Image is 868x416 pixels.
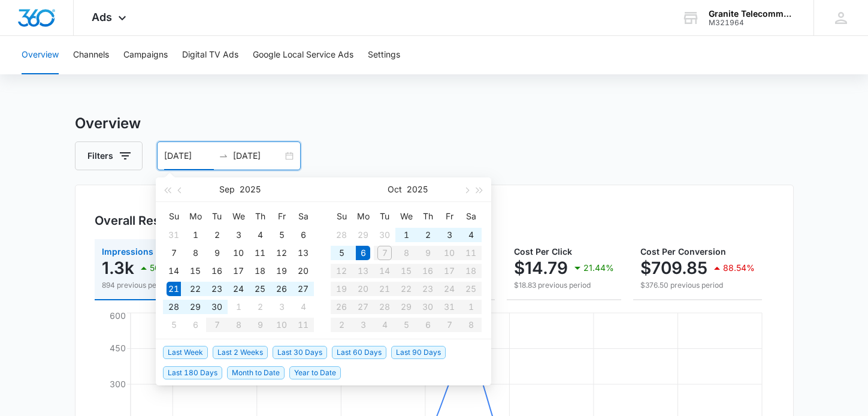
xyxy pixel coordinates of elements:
button: Digital TV Ads [182,36,238,74]
td: 2025-09-08 [185,244,206,262]
p: $18.83 previous period [514,280,614,291]
p: 50.11% [150,264,177,272]
div: 13 [296,246,310,260]
td: 2025-09-30 [374,226,395,244]
span: Last 30 Days [273,346,327,359]
div: 6 [188,318,202,332]
span: Cost Per Conversion [640,246,726,257]
div: 5 [274,228,289,242]
div: 3 [274,300,289,314]
td: 2025-09-20 [292,262,314,280]
tspan: 300 [110,379,126,389]
td: 2025-10-01 [395,226,417,244]
tspan: 600 [110,311,126,321]
td: 2025-09-14 [163,262,185,280]
td: 2025-09-16 [206,262,228,280]
div: 11 [253,246,267,260]
div: 6 [296,228,310,242]
div: 25 [253,282,267,296]
th: Th [417,207,438,226]
div: 20 [296,264,310,278]
div: 4 [296,300,310,314]
span: to [219,151,228,161]
span: Cost Per Click [514,246,572,257]
h3: Overview [75,113,794,134]
div: account id [709,19,796,27]
th: Mo [185,207,206,226]
p: $709.85 [640,258,707,278]
div: 6 [356,246,370,260]
span: Last Week [163,346,208,359]
td: 2025-09-17 [228,262,249,280]
div: 30 [210,300,224,314]
div: 5 [334,246,349,260]
th: Su [331,207,352,226]
span: Last 2 Weeks [213,346,268,359]
div: 3 [231,228,246,242]
p: 894 previous period [102,280,177,291]
div: 28 [167,300,181,314]
td: 2025-09-28 [163,298,185,316]
div: 12 [274,246,289,260]
th: We [228,207,249,226]
span: Year to Date [289,366,341,379]
div: 27 [296,282,310,296]
span: Impressions [102,246,153,257]
div: 2 [253,300,267,314]
td: 2025-10-05 [163,316,185,334]
p: 88.54% [723,264,755,272]
td: 2025-09-22 [185,280,206,298]
button: 2025 [240,177,261,201]
div: 26 [274,282,289,296]
td: 2025-10-03 [438,226,460,244]
th: Su [163,207,185,226]
input: End date [233,149,283,162]
button: Overview [22,36,59,74]
td: 2025-10-06 [185,316,206,334]
td: 2025-10-01 [228,298,249,316]
td: 2025-10-04 [292,298,314,316]
td: 2025-09-03 [228,226,249,244]
div: 17 [231,264,246,278]
div: 24 [231,282,246,296]
td: 2025-09-12 [271,244,292,262]
td: 2025-09-15 [185,262,206,280]
td: 2025-10-04 [460,226,482,244]
th: Sa [460,207,482,226]
td: 2025-09-26 [271,280,292,298]
td: 2025-09-27 [292,280,314,298]
td: 2025-10-02 [417,226,438,244]
div: 10 [231,246,246,260]
div: 2 [210,228,224,242]
div: 18 [253,264,267,278]
div: 2 [421,228,435,242]
div: 14 [167,264,181,278]
div: 7 [167,246,181,260]
p: 1.3k [102,258,134,278]
td: 2025-09-28 [331,226,352,244]
button: Filters [75,141,143,170]
td: 2025-09-21 [163,280,185,298]
div: 30 [377,228,392,242]
div: 21 [167,282,181,296]
div: 4 [253,228,267,242]
td: 2025-09-19 [271,262,292,280]
td: 2025-09-04 [249,226,271,244]
td: 2025-09-30 [206,298,228,316]
span: Last 180 Days [163,366,222,379]
span: Last 90 Days [391,346,446,359]
div: 16 [210,264,224,278]
td: 2025-09-29 [185,298,206,316]
span: Last 60 Days [332,346,386,359]
div: 29 [188,300,202,314]
p: $14.79 [514,258,568,278]
th: Sa [292,207,314,226]
div: 8 [188,246,202,260]
div: 19 [274,264,289,278]
td: 2025-09-13 [292,244,314,262]
button: Settings [368,36,400,74]
div: 5 [167,318,181,332]
td: 2025-09-01 [185,226,206,244]
div: 1 [188,228,202,242]
button: Sep [219,177,235,201]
